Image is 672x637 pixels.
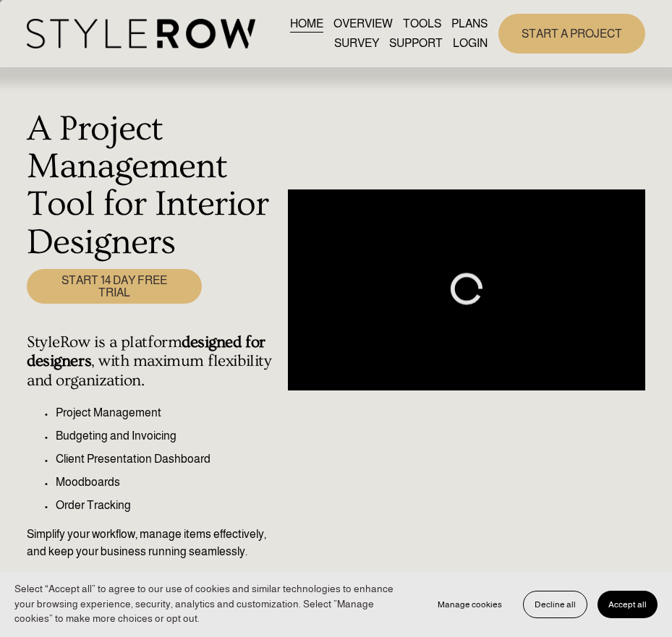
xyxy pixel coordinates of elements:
button: Accept all [597,591,658,618]
h1: A Project Management Tool for Interior Designers [27,110,280,261]
p: Select “Accept all” to agree to our use of cookies and similar technologies to enhance your brows... [14,582,412,627]
button: Manage cookies [427,591,513,618]
p: Simplify your workflow, manage items effectively, and keep your business running seamlessly. [27,526,280,560]
p: Order Tracking [56,497,280,514]
p: Moodboards [56,474,280,491]
strong: designed for designers [27,333,269,371]
p: Client Presentation Dashboard [56,450,280,468]
a: TOOLS [403,14,441,33]
a: LOGIN [453,33,488,53]
span: Accept all [608,599,647,610]
p: Project Management [56,404,280,422]
button: Decline all [523,591,587,618]
a: START 14 DAY FREE TRIAL [27,269,201,304]
h4: StyleRow is a platform , with maximum flexibility and organization. [27,333,280,390]
img: StyleRow [27,19,255,48]
a: HOME [290,14,323,33]
a: folder dropdown [389,33,443,53]
a: START A PROJECT [498,14,645,54]
a: PLANS [451,14,488,33]
a: OVERVIEW [333,14,393,33]
span: SUPPORT [389,35,443,52]
span: Decline all [535,599,576,610]
span: Manage cookies [438,599,502,610]
p: Budgeting and Invoicing [56,427,280,445]
a: SURVEY [334,33,379,53]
